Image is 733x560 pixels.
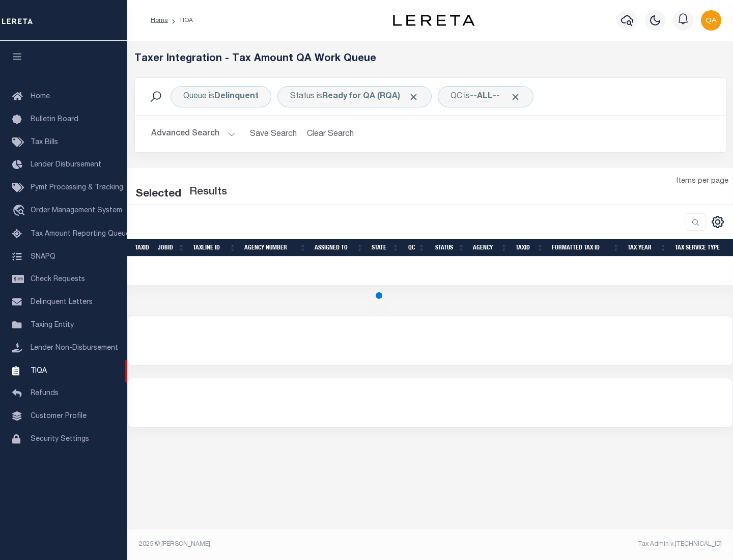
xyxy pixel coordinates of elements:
[214,93,259,101] b: Delinquent
[31,116,78,123] span: Bulletin Board
[131,540,431,549] div: 2025 © [PERSON_NAME].
[31,299,93,306] span: Delinquent Letters
[31,231,130,238] span: Tax Amount Reporting Queue
[12,205,29,218] i: travel_explore
[408,92,419,102] span: Click to Remove
[512,239,548,257] th: TaxID
[624,239,671,257] th: Tax Year
[31,345,118,352] span: Lender Non-Disbursement
[189,184,227,201] label: Results
[31,276,85,283] span: Check Requests
[131,239,154,257] th: TaxID
[470,93,500,101] b: --ALL--
[151,17,168,23] a: Home
[31,413,87,420] span: Customer Profile
[469,239,512,257] th: Agency
[240,239,311,257] th: Agency Number
[31,390,59,397] span: Refunds
[244,124,303,144] button: Save Search
[429,239,469,257] th: Status
[277,86,432,107] div: Click to Edit
[701,10,721,31] img: svg+xml;base64,PHN2ZyB4bWxucz0iaHR0cDovL3d3dy53My5vcmcvMjAwMC9zdmciIHBvaW50ZXItZXZlbnRzPSJub25lIi...
[31,139,58,146] span: Tax Bills
[31,322,74,329] span: Taxing Entity
[31,253,55,260] span: SNAPQ
[31,367,47,374] span: TIQA
[368,239,403,257] th: State
[31,161,101,169] span: Lender Disbursement
[168,16,193,25] li: TIQA
[438,86,533,107] div: Click to Edit
[189,239,240,257] th: TaxLine ID
[393,15,474,26] img: logo-dark.svg
[303,124,358,144] button: Clear Search
[510,92,521,102] span: Click to Remove
[31,184,123,191] span: Pymt Processing & Tracking
[31,93,50,100] span: Home
[438,540,722,549] div: Tax Admin v.[TECHNICAL_ID]
[31,436,89,443] span: Security Settings
[548,239,624,257] th: Formatted Tax ID
[403,239,429,257] th: QC
[154,239,189,257] th: JobID
[135,186,181,203] div: Selected
[311,239,368,257] th: Assigned To
[171,86,271,107] div: Click to Edit
[151,124,236,144] button: Advanced Search
[31,207,122,214] span: Order Management System
[676,176,728,187] span: Items per page
[134,53,726,65] h5: Taxer Integration - Tax Amount QA Work Queue
[322,93,419,101] b: Ready for QA (RQA)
